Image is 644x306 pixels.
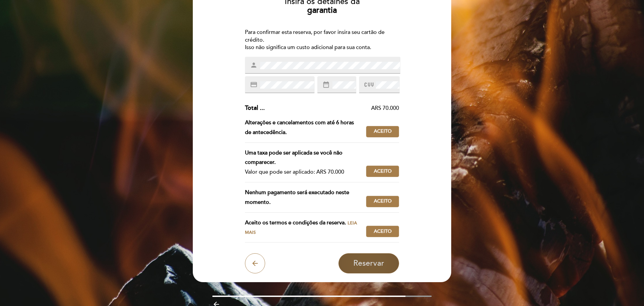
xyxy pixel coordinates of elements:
[245,29,399,52] div: Para confirmar esta reserva, por favor insira seu cartão de crédito. Isso não significa um custo ...
[265,104,399,112] div: ARS 70.000
[353,259,384,268] span: Reservar
[366,166,399,177] button: Aceito
[245,253,265,273] button: arrow_back
[374,228,392,235] span: Aceito
[307,5,337,15] b: garantia
[374,198,392,205] span: Aceito
[338,253,399,273] button: Reservar
[366,196,399,207] button: Aceito
[250,61,257,69] i: person
[245,118,366,137] div: Alterações e cancelamentos com até 6 horas de antecedência.
[245,167,361,177] div: Valor que pode ser aplicado: ARS 70.000
[245,220,357,235] span: Leia mais
[250,81,257,88] i: credit_card
[322,81,330,88] i: date_range
[245,148,361,168] div: Uma taxa pode ser aplicada se você não comparecer.
[251,259,259,267] i: arrow_back
[245,188,366,207] div: Nenhum pagamento será executado neste momento.
[374,128,392,135] span: Aceito
[245,104,265,112] span: Total ...
[366,226,399,237] button: Aceito
[245,218,366,237] div: Aceito os termos e condições da reserva.
[366,126,399,137] button: Aceito
[374,168,392,175] span: Aceito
